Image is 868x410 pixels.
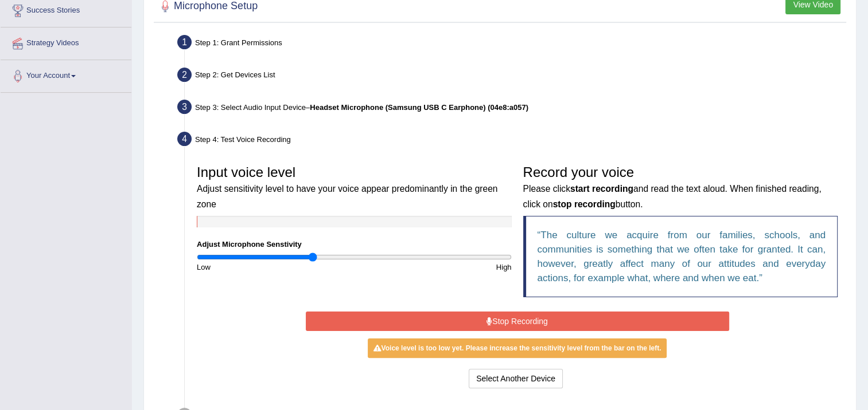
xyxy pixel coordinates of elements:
h3: Input voice level [197,165,512,210]
div: Step 4: Test Voice Recording [172,128,851,153]
div: Step 3: Select Audio Input Device [172,96,851,121]
b: stop recording [553,199,616,209]
button: Select Another Device [469,369,563,388]
label: Adjust Microphone Senstivity [197,239,302,250]
span: – [306,103,528,112]
div: Voice level is too low yet. Please increase the sensitivity level from the bar on the left. [368,338,667,358]
a: Your Account [1,60,131,89]
div: High [354,262,517,273]
small: Please click and read the text aloud. When finished reading, click on button. [523,184,822,208]
button: Stop Recording [306,312,729,331]
a: Strategy Videos [1,27,131,56]
b: Headset Microphone (Samsung USB C Earphone) (04e8:a057) [310,103,528,112]
q: The culture we acquire from our families, schools, and communities is something that we often tak... [538,230,826,283]
h3: Record your voice [523,165,838,210]
div: Low [191,262,354,273]
b: start recording [570,184,633,194]
small: Adjust sensitivity level to have your voice appear predominantly in the green zone [197,184,497,208]
div: Step 2: Get Devices List [172,64,851,89]
div: Step 1: Grant Permissions [172,31,851,57]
